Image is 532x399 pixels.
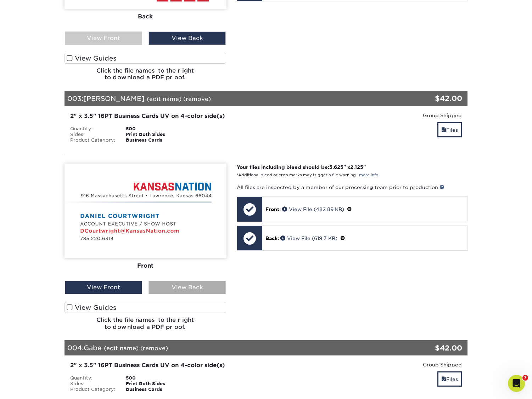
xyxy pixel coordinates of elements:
[183,96,211,102] a: (remove)
[265,235,279,241] span: Back:
[121,132,199,137] div: Print Both Sides
[65,281,142,294] div: View Front
[441,127,446,133] span: files
[265,206,281,212] span: Front:
[338,361,462,368] div: Group Shipped
[522,375,528,381] span: 7
[84,344,102,352] span: Gabe
[65,302,226,313] label: View Guides
[401,93,463,104] div: $42.00
[121,375,199,381] div: 500
[437,371,462,387] a: Files
[237,173,378,177] small: *Additional bleed or crop marks may trigger a file warning –
[149,32,226,45] div: View Back
[65,381,121,387] div: Sides:
[401,343,463,353] div: $42.00
[237,184,467,191] p: All files are inspected by a member of our processing team prior to production.
[65,126,121,132] div: Quantity:
[350,164,363,170] span: 2.125
[338,112,462,119] div: Group Shipped
[149,281,226,294] div: View Back
[65,53,226,64] label: View Guides
[65,137,121,143] div: Product Category:
[437,122,462,137] a: Files
[121,126,199,132] div: 500
[237,164,366,170] strong: Your files including bleed should be: " x "
[121,381,199,387] div: Print Both Sides
[508,375,525,392] iframe: Intercom live chat
[65,340,401,356] div: 004:
[70,361,328,370] div: 2" x 3.5" 16PT Business Cards UV on 4-color side(s)
[65,375,121,381] div: Quantity:
[65,387,121,392] div: Product Category:
[441,376,446,382] span: files
[65,258,226,274] div: Front
[104,345,139,352] a: (edit name)
[147,96,181,102] a: (edit name)
[140,345,168,352] a: (remove)
[121,137,199,143] div: Business Cards
[280,235,337,241] a: View File (619.7 KB)
[329,164,343,170] span: 3.625
[70,112,328,120] div: 2" x 3.5" 16PT Business Cards UV on 4-color side(s)
[65,9,226,24] div: Back
[121,387,199,392] div: Business Cards
[282,206,344,212] a: View File (482.89 KB)
[65,32,142,45] div: View Front
[65,91,401,107] div: 003:
[65,132,121,137] div: Sides:
[65,67,226,86] h6: Click the file names to the right to download a PDF proof.
[359,173,378,177] a: more info
[65,317,226,336] h6: Click the file names to the right to download a PDF proof.
[83,95,145,102] span: [PERSON_NAME]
